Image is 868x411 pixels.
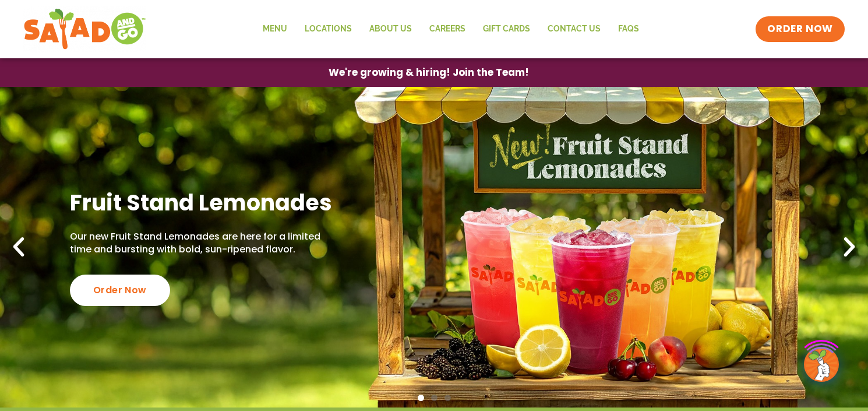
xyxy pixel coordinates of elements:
a: ORDER NOW [756,16,844,42]
span: We're growing & hiring! Join the Team! [329,68,529,78]
div: Order Now [70,275,170,306]
a: Locations [296,16,361,43]
a: About Us [361,16,421,43]
a: Menu [254,16,296,43]
nav: Menu [254,16,648,43]
img: new-SAG-logo-768×292 [23,6,146,52]
a: FAQs [609,16,648,43]
p: Our new Fruit Stand Lemonades are here for a limited time and bursting with bold, sun-ripened fla... [70,230,333,257]
div: Next slide [837,234,862,260]
a: Careers [421,16,474,43]
a: GIFT CARDS [474,16,539,43]
div: Previous slide [6,234,31,260]
h2: Fruit Stand Lemonades [70,188,333,217]
span: Go to slide 1 [418,395,424,401]
a: We're growing & hiring! Join the Team! [311,59,546,86]
a: Contact Us [539,16,609,43]
span: Go to slide 2 [431,395,437,401]
span: ORDER NOW [767,22,832,36]
span: Go to slide 3 [444,395,451,401]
